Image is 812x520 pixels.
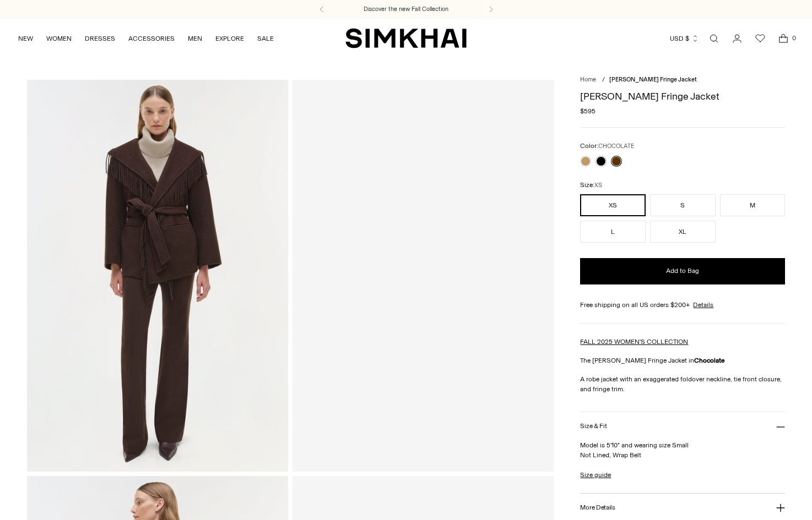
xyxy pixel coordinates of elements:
[650,194,716,216] button: S
[345,28,467,49] a: SIMKHAI
[703,28,725,50] a: Open search modal
[46,26,72,51] a: WOMEN
[598,143,634,150] span: CHOCOLATE
[257,26,274,51] a: SALE
[27,80,288,471] img: Rowen Fringe Jacket
[128,26,175,51] a: ACCESSORIES
[580,412,785,440] button: Size & Fit
[580,106,596,116] span: $595
[594,182,602,189] span: XS
[789,33,799,43] span: 0
[580,221,646,243] button: L
[749,28,771,50] a: Wishlist
[364,5,448,14] a: Discover the new Fall Collection
[580,76,596,83] a: Home
[580,504,615,511] h3: More Details
[188,26,202,51] a: MEN
[580,423,607,430] h3: Size & Fit
[580,75,785,85] nav: breadcrumbs
[650,221,716,243] button: XL
[726,28,748,50] a: Go to the account page
[580,194,646,216] button: XS
[18,26,33,51] a: NEW
[85,26,115,51] a: DRESSES
[580,355,785,365] p: The [PERSON_NAME] Fringe Jacket in
[580,470,611,480] a: Size guide
[580,440,785,460] p: Model is 5'10" and wearing size Small Not Lined, Wrap Belt
[670,26,699,51] button: USD $
[580,258,785,284] button: Add to Bag
[580,338,688,346] a: FALL 2025 WOMEN'S COLLECTION
[293,80,554,471] a: Rowen Fringe Jacket
[580,300,785,310] div: Free shipping on all US orders $200+
[694,357,725,364] strong: Chocolate
[720,194,786,216] button: M
[580,91,785,101] h1: [PERSON_NAME] Fringe Jacket
[609,76,697,83] span: [PERSON_NAME] Fringe Jacket
[666,266,699,276] span: Add to Bag
[580,180,602,190] label: Size:
[772,28,794,50] a: Open cart modal
[580,141,634,151] label: Color:
[580,374,785,394] p: A robe jacket with an exaggerated foldover neckline, tie front closure, and fringe trim.
[693,300,713,310] a: Details
[602,75,605,85] div: /
[215,26,244,51] a: EXPLORE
